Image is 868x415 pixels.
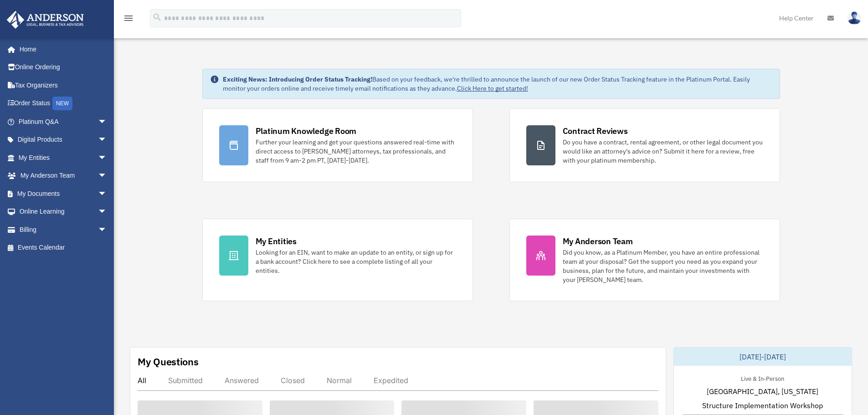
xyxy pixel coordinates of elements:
strong: Exciting News: Introducing Order Status Tracking! [223,75,372,83]
div: Contract Reviews [563,125,628,137]
div: NEW [52,97,72,110]
div: Looking for an EIN, want to make an update to an entity, or sign up for a bank account? Click her... [256,248,456,275]
div: Further your learning and get your questions answered real-time with direct access to [PERSON_NAM... [256,138,456,165]
a: menu [123,16,134,24]
a: Events Calendar [6,239,121,257]
a: Click Here to get started! [457,84,528,92]
span: arrow_drop_down [98,149,116,167]
i: search [152,12,162,22]
span: arrow_drop_down [98,184,116,203]
span: [GEOGRAPHIC_DATA], [US_STATE] [707,386,818,397]
a: Platinum Q&Aarrow_drop_down [6,113,121,131]
span: arrow_drop_down [98,220,116,239]
span: arrow_drop_down [98,203,116,221]
a: Home [6,40,116,58]
a: Platinum Knowledge Room Further your learning and get your questions answered real-time with dire... [202,108,473,182]
i: menu [123,13,134,24]
div: My Entities [256,236,297,247]
span: arrow_drop_down [98,167,116,185]
span: Structure Implementation Workshop [702,400,823,411]
div: My Questions [138,355,199,369]
span: arrow_drop_down [98,113,116,131]
div: Based on your feedback, we're thrilled to announce the launch of our new Order Status Tracking fe... [223,75,772,93]
div: Do you have a contract, rental agreement, or other legal document you would like an attorney's ad... [563,138,763,165]
div: My Anderson Team [563,236,633,247]
div: [DATE]-[DATE] [674,348,852,366]
a: Online Ordering [6,58,121,77]
img: User Pic [847,11,861,25]
div: Did you know, as a Platinum Member, you have an entire professional team at your disposal? Get th... [563,248,763,284]
a: My Anderson Team Did you know, as a Platinum Member, you have an entire professional team at your... [509,219,780,301]
a: My Entitiesarrow_drop_down [6,149,121,167]
a: Tax Organizers [6,76,121,94]
div: Closed [281,376,305,385]
a: Contract Reviews Do you have a contract, rental agreement, or other legal document you would like... [509,108,780,182]
a: Billingarrow_drop_down [6,220,121,239]
div: Normal [327,376,352,385]
a: My Entities Looking for an EIN, want to make an update to an entity, or sign up for a bank accoun... [202,219,473,301]
a: My Documentsarrow_drop_down [6,184,121,203]
a: Digital Productsarrow_drop_down [6,131,121,149]
div: All [138,376,146,385]
div: Submitted [168,376,203,385]
a: Online Learningarrow_drop_down [6,203,121,221]
div: Live & In-Person [734,373,791,383]
img: Anderson Advisors Platinum Portal [4,11,87,29]
div: Answered [225,376,259,385]
div: Expedited [374,376,408,385]
span: arrow_drop_down [98,131,116,149]
div: Platinum Knowledge Room [256,125,357,137]
a: Order StatusNEW [6,94,121,113]
a: My Anderson Teamarrow_drop_down [6,167,121,185]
